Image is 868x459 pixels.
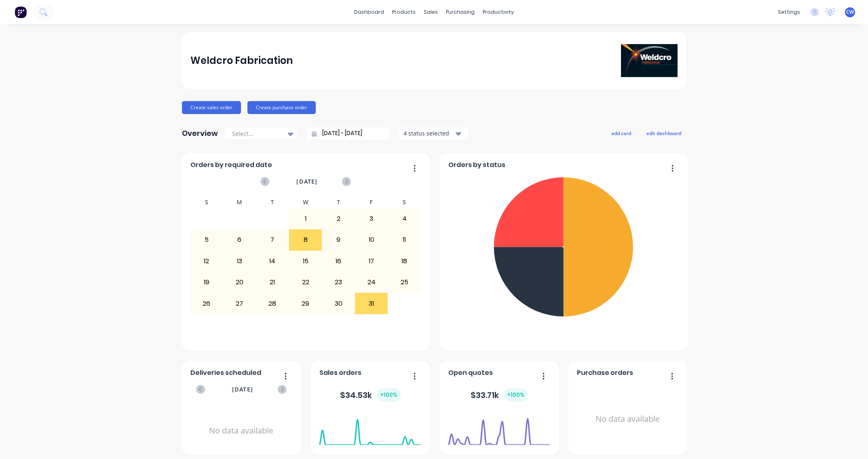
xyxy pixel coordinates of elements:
span: [DATE] [232,385,253,394]
div: 25 [388,272,420,292]
div: Overview [182,125,218,142]
div: $ 33.71k [471,388,528,402]
div: T [256,197,289,208]
div: 7 [256,230,289,250]
div: 6 [224,230,256,250]
a: dashboard [350,6,388,18]
div: W [289,197,322,208]
div: 18 [388,251,420,271]
button: add card [606,128,636,138]
div: F [355,197,388,208]
div: 28 [256,293,289,313]
div: 24 [355,272,388,292]
div: T [322,197,355,208]
div: sales [420,6,442,18]
span: Deliveries scheduled [190,368,261,378]
div: S [388,197,421,208]
div: 27 [224,293,256,313]
div: M [223,197,256,208]
div: 11 [388,230,420,250]
div: purchasing [442,6,479,18]
div: 4 [388,209,420,229]
div: No data available [577,381,678,457]
div: Weldcro Fabrication [190,53,293,69]
div: 13 [224,251,256,271]
div: + 100 % [504,388,528,402]
span: Purchase orders [577,368,633,378]
div: 23 [322,272,355,292]
span: Open quotes [448,368,493,378]
span: Sales orders [319,368,361,378]
div: 20 [224,272,256,292]
div: 2 [322,209,355,229]
span: CW [846,8,854,16]
span: [DATE] [296,177,317,186]
div: 12 [190,251,223,271]
div: 29 [289,293,322,313]
span: Orders by status [448,160,505,170]
div: No data available [190,404,292,457]
div: 26 [190,293,223,313]
div: 19 [190,272,223,292]
img: Factory [15,6,27,18]
div: 10 [355,230,388,250]
span: Orders by required date [190,160,272,170]
img: Weldcro Fabrication [621,44,678,77]
button: 4 status selected [399,127,468,140]
button: Create sales order [182,101,241,114]
button: edit dashboard [641,128,686,138]
div: S [190,197,223,208]
div: 3 [355,209,388,229]
div: 14 [256,251,289,271]
div: 4 status selected [403,129,454,137]
div: + 100 % [377,388,401,402]
div: 8 [289,230,322,250]
div: $ 34.53k [340,388,401,402]
div: 31 [355,293,388,313]
div: 1 [289,209,322,229]
div: 9 [322,230,355,250]
div: 21 [256,272,289,292]
div: 17 [355,251,388,271]
div: 15 [289,251,322,271]
div: productivity [479,6,518,18]
div: 5 [190,230,223,250]
div: 16 [322,251,355,271]
div: settings [774,6,804,18]
div: 22 [289,272,322,292]
button: Create purchase order [247,101,316,114]
div: products [388,6,420,18]
div: 30 [322,293,355,313]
